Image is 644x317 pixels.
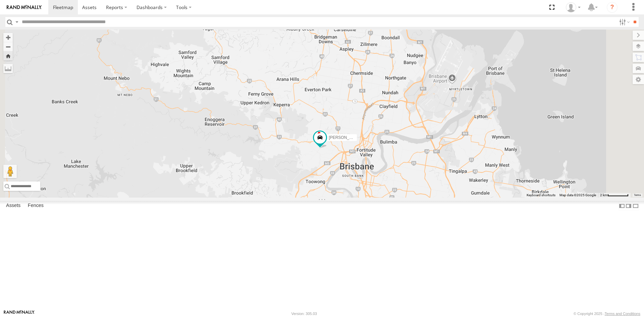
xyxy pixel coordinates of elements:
[14,17,19,27] label: Search Query
[632,201,639,211] label: Hide Summary Table
[634,194,641,197] a: Terms
[4,310,35,317] a: Visit our Website
[527,193,555,198] button: Keyboard shortcuts
[574,312,640,316] div: © Copyright 2025 -
[625,201,632,211] label: Dock Summary Table to the Right
[3,42,13,51] button: Zoom out
[329,135,379,140] span: [PERSON_NAME] - 571IW2
[633,75,644,84] label: Map Settings
[616,17,631,27] label: Search Filter Options
[24,201,47,211] label: Fences
[600,193,607,197] span: 2 km
[605,312,640,316] a: Terms and Conditions
[3,64,13,73] label: Measure
[7,5,42,10] img: rand-logo.svg
[3,165,17,178] button: Drag Pegman onto the map to open Street View
[563,2,583,12] div: Marco DiBenedetto
[559,193,596,197] span: Map data ©2025 Google
[598,193,631,198] button: Map Scale: 2 km per 59 pixels
[3,201,24,211] label: Assets
[619,201,625,211] label: Dock Summary Table to the Left
[291,312,317,316] div: Version: 305.03
[607,2,618,13] i: ?
[3,51,13,60] button: Zoom Home
[3,33,13,42] button: Zoom in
